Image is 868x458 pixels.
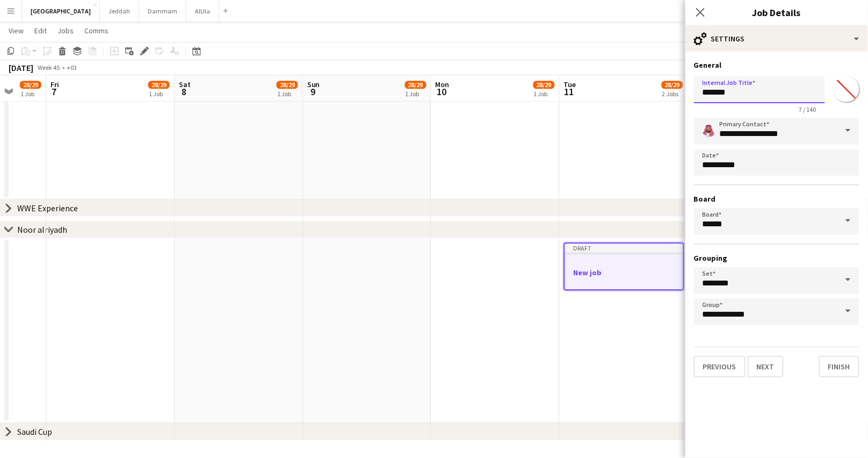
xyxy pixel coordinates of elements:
[564,242,684,290] app-job-card: DraftNew job
[186,1,219,22] button: AlUla
[17,426,52,437] div: Saudi Cup
[30,24,51,38] a: Edit
[562,85,576,98] span: 11
[307,80,320,89] span: Sun
[564,80,576,89] span: Tue
[17,224,67,235] div: Noor alriyadh
[100,1,139,22] button: Jeddah
[17,203,78,213] div: WWE Experience
[53,24,78,38] a: Jobs
[685,26,868,52] div: Settings
[34,26,47,35] span: Edit
[22,1,100,22] button: [GEOGRAPHIC_DATA]
[49,85,59,98] span: 7
[179,80,191,89] span: Sat
[306,85,320,98] span: 9
[662,90,683,98] div: 2 Jobs
[534,90,554,98] div: 1 Job
[57,26,74,35] span: Jobs
[405,81,426,89] span: 28/29
[35,63,62,71] span: Week 45
[694,253,859,263] h3: Grouping
[139,1,186,22] button: Dammam
[434,85,450,98] span: 10
[67,63,77,71] div: +03
[20,81,41,89] span: 28/29
[50,80,59,89] span: Fri
[406,90,426,98] div: 1 Job
[533,81,555,89] span: 28/29
[20,90,41,98] div: 1 Job
[748,356,784,377] button: Next
[9,26,24,35] span: View
[565,268,683,277] h3: New job
[177,85,191,98] span: 8
[694,356,746,377] button: Previous
[277,90,298,98] div: 1 Job
[565,244,683,252] div: Draft
[662,81,683,89] span: 28/29
[277,81,298,89] span: 28/29
[148,81,170,89] span: 28/29
[84,26,108,35] span: Comms
[80,24,113,38] a: Comms
[436,80,450,89] span: Mon
[791,105,825,113] span: 7 / 140
[9,62,33,73] div: [DATE]
[819,356,859,377] button: Finish
[685,5,868,19] h3: Job Details
[149,90,169,98] div: 1 Job
[694,194,859,204] h3: Board
[4,24,28,38] a: View
[694,60,859,70] h3: General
